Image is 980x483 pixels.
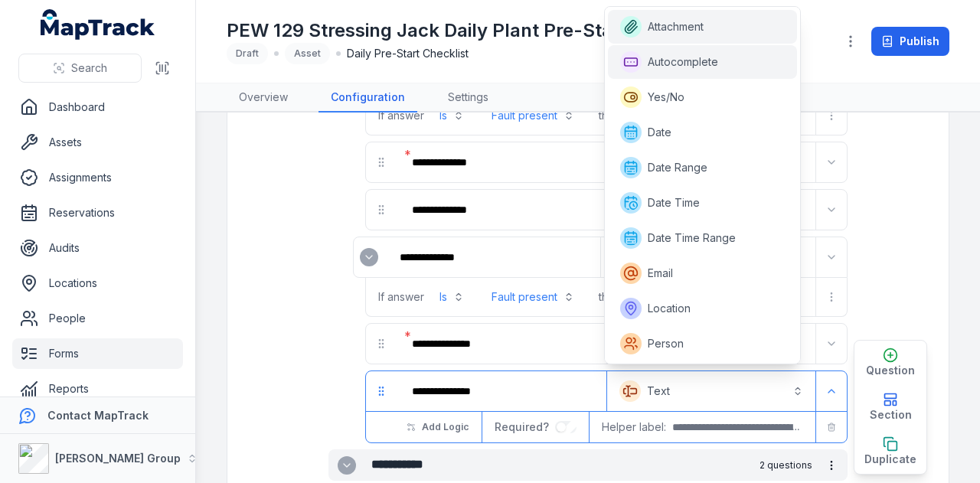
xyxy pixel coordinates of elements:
span: Autocomplete [648,54,718,70]
span: Attachment [648,19,704,34]
span: Person [648,336,684,351]
span: Yes/No [648,90,684,105]
span: Date Time Range [648,230,736,246]
span: Email [648,266,673,281]
span: Date Time [648,195,700,210]
button: Text [610,374,812,408]
div: Text [604,6,802,364]
span: Date [648,125,671,140]
span: Location [648,301,691,316]
span: Date Range [648,160,707,175]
